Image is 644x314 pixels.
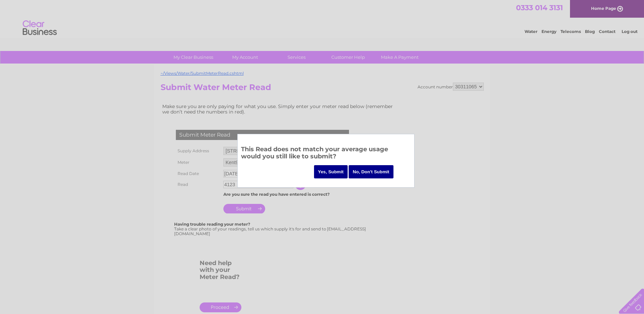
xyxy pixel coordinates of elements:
a: Telecoms [560,29,581,34]
a: Energy [541,29,556,34]
a: Blog [585,29,595,34]
img: logo.png [22,18,57,38]
input: No, Don't Submit [349,165,393,178]
a: Contact [599,29,615,34]
input: Yes, Submit [314,165,348,178]
a: Log out [622,29,638,34]
h3: This Read does not match your average usage would you still like to submit? [241,144,411,163]
a: Water [525,29,537,34]
div: Clear Business is a trading name of Verastar Limited (registered in [GEOGRAPHIC_DATA] No. 3667643... [162,4,483,33]
a: 0333 014 3131 [516,3,563,12]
